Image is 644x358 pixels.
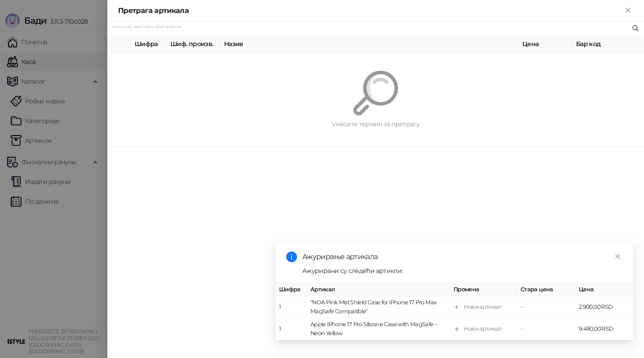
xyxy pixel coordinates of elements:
[307,319,450,341] td: Apple iPhone 17 Pro Silicone Case with MagSafe – Neon Yellow
[464,303,501,312] div: Нови артикал
[307,297,450,319] td: "NOA Pink Mist Shield Case for iPhone 17 Pro Max MagSafe Compatible"
[519,35,572,53] th: Цена
[450,283,517,296] th: Промена
[575,297,633,319] td: 2.900,00 RSD
[220,35,519,53] th: Назив
[302,251,623,262] div: Ажурирање артикала
[613,251,623,261] a: Close
[275,319,307,341] td: 1
[517,283,575,296] th: Стара цена
[353,71,398,115] img: Претрага
[517,319,575,341] td: -
[517,297,575,319] td: -
[614,253,621,260] span: close
[575,319,633,341] td: 9.490,00 RSD
[464,325,501,334] div: Нови артикал
[302,266,623,276] div: Ажурирани су следећи артикли:
[572,35,644,53] th: Бар код
[575,283,633,296] th: Цена
[275,297,307,319] td: 1
[307,283,450,296] th: Артикал
[167,35,220,53] th: Шиф. произв.
[286,251,297,262] span: info-circle
[275,283,307,296] th: Шифра
[131,35,167,53] th: Шифра
[129,119,623,129] div: Унесите термин за претрагу
[118,5,623,16] div: Претрага артикала
[623,5,633,16] button: Close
